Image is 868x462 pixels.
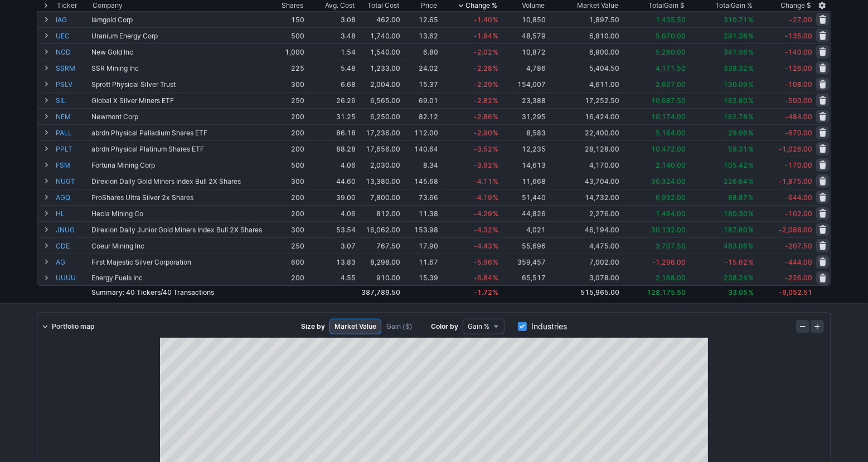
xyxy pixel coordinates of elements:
div: Iamgold Corp [91,16,264,24]
a: NGD [56,44,89,60]
td: 44.60 [306,173,357,189]
td: 600 [265,254,306,270]
a: UEC [56,28,89,43]
div: Hecla Mining Co [91,210,264,218]
td: 46,194.00 [547,221,620,237]
div: New Gold Inc [91,48,264,56]
td: 86.18 [306,124,357,140]
td: 24.02 [401,60,440,76]
div: First Majestic Silver Corporation [91,258,264,266]
td: 1,740.00 [357,27,401,43]
a: PALL [56,125,89,140]
td: 28,128.00 [547,140,620,157]
td: 4,021 [500,221,547,237]
span: -1,875.00 [779,177,812,186]
td: 17,236.00 [357,124,401,140]
span: 291.38 [724,32,748,40]
span: -2.86 [474,113,492,121]
td: 112.00 [401,124,440,140]
span: -4.19 [474,193,492,202]
td: 7,800.00 [357,189,401,205]
span: -108.00 [785,80,812,89]
td: 14,613 [500,157,547,173]
td: 250 [265,237,306,254]
span: 4,171.50 [656,64,686,72]
td: 300 [265,173,306,189]
a: Portfolio map [37,319,99,334]
td: 17,252.50 [547,92,620,108]
td: 359,457 [500,254,547,270]
span: 5,070.00 [656,32,686,40]
span: % [748,288,754,296]
td: 4,786 [500,60,547,76]
td: 55,696 [500,237,547,254]
span: % [493,80,498,89]
span: -207.50 [785,242,812,250]
td: 43,704.00 [547,173,620,189]
span: 30,324.00 [651,177,686,186]
span: 2,140.00 [656,161,686,169]
span: % [748,64,754,72]
span: % [748,48,754,56]
span: % [748,242,754,250]
td: 44,826 [500,205,547,221]
td: 1,000 [265,43,306,60]
div: SSR Mining Inc [91,64,264,72]
span: % [493,274,498,282]
button: Data type [463,319,505,334]
span: 10,174.00 [651,113,686,121]
td: 11.67 [401,254,440,270]
a: AGQ [56,189,89,205]
div: Coeur Mining Inc [91,242,264,250]
div: Global X Silver Miners ETF [91,96,264,105]
td: 31,295 [500,108,547,124]
a: UUUU [56,270,89,285]
td: 4,611.00 [547,76,620,92]
span: -1,026.00 [779,145,812,153]
span: 162.78 [724,113,748,121]
span: 5,164.00 [656,129,686,137]
span: % [748,226,754,234]
td: 16,424.00 [547,108,620,124]
td: 82.12 [401,108,440,124]
a: PPLT [56,141,89,157]
a: AG [56,254,89,270]
td: 4.55 [306,270,357,286]
td: 3.07 [306,237,357,254]
span: / [161,288,163,296]
td: 14,732.00 [547,189,620,205]
span: Size by [301,321,325,332]
td: 145.68 [401,173,440,189]
td: 812.00 [357,205,401,221]
span: 341.56 [724,48,748,56]
td: 6,800.00 [547,43,620,60]
td: 8,583 [500,124,547,140]
span: % [748,177,754,186]
span: -2.90 [474,129,492,137]
a: Market Value [329,319,381,334]
td: 6,810.00 [547,27,620,43]
td: 15.37 [401,76,440,92]
span: -4.43 [474,242,492,250]
div: ProShares Ultra Silver 2x Shares [91,193,264,202]
td: 11,668 [500,173,547,189]
span: 6,932.00 [656,193,686,202]
span: 10,687.50 [651,96,686,105]
span: -484.00 [785,113,812,121]
span: 130.09 [724,80,748,89]
span: Summary: [91,288,214,296]
span: % [748,32,754,40]
span: -126.00 [785,64,812,72]
a: NUGT [56,173,89,189]
span: -2.02 [474,48,492,56]
div: abrdn Physical Palladium Shares ETF [91,129,264,137]
span: -4.29 [474,210,492,218]
td: 1.54 [306,43,357,60]
td: 5,404.50 [547,60,620,76]
span: -15.62 [725,258,748,266]
td: 17.90 [401,237,440,254]
span: 180.30 [724,210,748,218]
td: 153.98 [401,221,440,237]
span: 3,707.50 [656,242,686,250]
td: 16,062.00 [357,221,401,237]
